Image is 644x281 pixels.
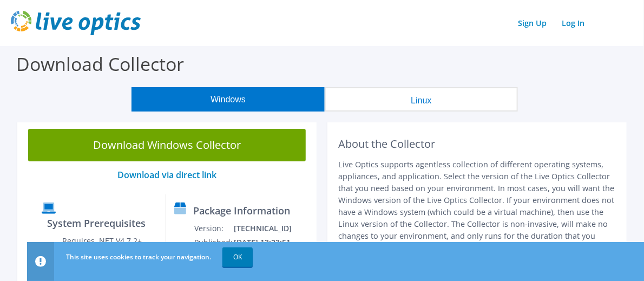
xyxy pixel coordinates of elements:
label: Download Collector [16,51,184,76]
td: Version: [194,221,233,236]
span: This site uses cookies to track your navigation. [66,252,211,262]
a: Sign Up [512,15,552,31]
a: Download via direct link [117,169,216,181]
a: Download Windows Collector [28,129,306,161]
label: Requires .NET V4.7.2+ [62,236,142,246]
img: live_optics_svg.svg [11,11,141,35]
button: Linux [325,87,518,112]
label: System Prerequisites [47,218,146,228]
a: OK [222,247,253,267]
td: Published: [194,236,233,263]
td: [TECHNICAL_ID] [233,221,312,236]
td: [DATE] 13:23:51 (+00:00) [233,236,312,263]
a: Log In [556,15,590,31]
button: Windows [132,87,325,112]
h2: About the Collector [338,138,616,151]
label: Package Information [193,205,290,216]
p: Live Optics supports agentless collection of different operating systems, appliances, and applica... [338,159,616,254]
